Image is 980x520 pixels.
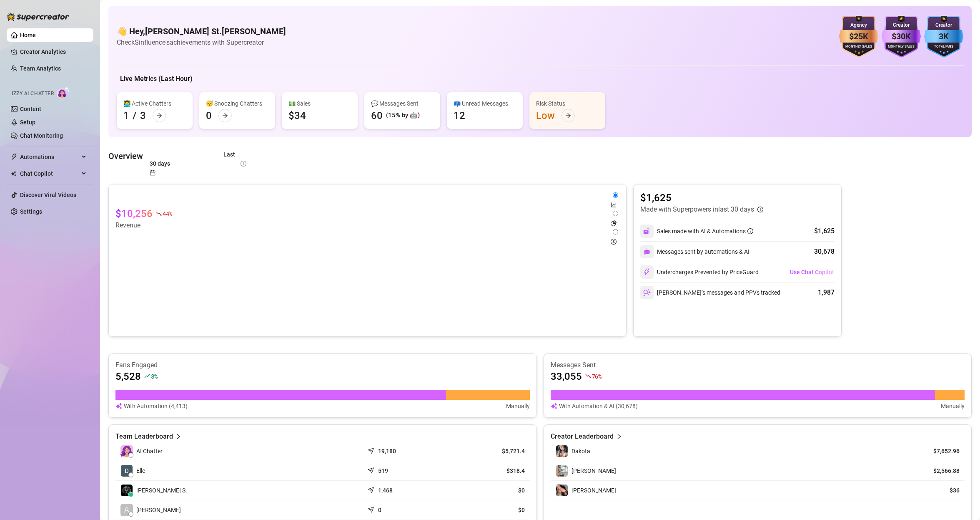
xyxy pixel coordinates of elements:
span: Dakota [571,448,590,454]
input: line-chart [613,192,618,198]
span: line-chart [611,202,617,208]
img: Elle [121,465,133,477]
article: Manually [506,401,530,411]
article: $1,625 [640,191,763,204]
span: fall [156,211,162,217]
span: thunderbolt [11,154,18,160]
div: 💵 Sales [288,99,351,108]
span: fall [585,373,591,379]
span: arrow-right [156,113,162,119]
span: [PERSON_NAME] [136,505,181,515]
img: Erika [556,465,568,477]
span: Elle [136,466,145,475]
img: svg%3e [551,401,557,411]
span: AI Chatter [136,447,163,456]
article: With Automation & AI (30,678) [559,401,638,411]
article: Team Leaderboard [115,432,173,442]
span: 8 % [151,372,157,380]
div: [PERSON_NAME]’s messages and PPVs tracked [640,286,780,299]
span: [PERSON_NAME] [571,467,616,474]
article: $5,721.4 [452,447,525,455]
div: Agency [839,21,878,29]
article: 19,180 [378,447,396,455]
img: bronze-badge-qSZam9Wu.svg [839,16,878,58]
input: dollar-circle [613,229,618,235]
div: 1,987 [818,288,835,298]
img: Dakota [556,445,568,457]
article: $2,566.88 [922,467,960,475]
span: user [124,507,130,513]
div: Creator [882,21,921,29]
div: 3K [924,30,963,43]
article: 5,528 [115,370,141,383]
h5: Live Metrics (Last Hour) [120,74,193,84]
img: svg%3e [643,268,651,276]
img: svg%3e [643,289,651,296]
span: send [368,505,376,513]
div: $25K [839,30,878,43]
article: Revenue [115,220,172,230]
article: $7,652.96 [922,447,960,455]
button: Use Chat Copilot [790,265,835,279]
div: Creator [924,21,963,29]
input: pie-chart [613,211,618,216]
span: Chat Copilot [20,167,79,180]
div: $34 [288,109,306,122]
article: Overview [108,150,143,162]
div: Messages sent by automations & AI [640,245,749,258]
span: dollar-circle [611,239,617,245]
a: Discover Viral Videos [20,192,76,198]
span: pie-chart [611,220,617,226]
div: 0 [206,109,212,122]
span: Use Chat Copilot [790,269,834,275]
div: Undercharges Prevented by PriceGuard [640,265,759,279]
span: rise [144,373,150,379]
a: Chat Monitoring [20,132,63,139]
img: izzy-ai-chatter-avatar-DDCN_rTZ.svg [120,445,133,457]
img: svg%3e [644,248,650,255]
a: Setup [20,119,35,126]
span: arrow-right [565,113,571,119]
span: calendar [150,170,155,176]
div: 1 [123,109,129,122]
img: Chat Copilot [11,171,16,177]
span: right [175,432,181,442]
article: Check Sinfluence's achievements with Supercreator [117,37,286,48]
span: Izzy AI Chatter [12,90,54,98]
article: 0 [378,506,381,514]
article: $0 [452,506,525,514]
div: 30,678 [814,247,835,257]
span: info-circle [757,207,763,212]
img: svg%3e [643,227,651,235]
h4: 👋 Hey, [PERSON_NAME] St.[PERSON_NAME] [117,25,286,37]
img: blue-badge-DgoSNQY1.svg [924,16,963,58]
span: send [368,485,376,493]
article: $318.4 [452,467,525,475]
div: $30K [882,30,921,43]
div: segmented control [611,191,619,246]
span: Automations [20,150,79,164]
div: Risk Status [536,99,599,108]
span: arrow-right [222,113,228,119]
img: svg%3e [115,401,122,411]
img: purple-badge-B9DA21FR.svg [882,16,921,58]
a: Content [20,106,41,112]
article: Creator Leaderboard [551,432,614,442]
a: Settings [20,208,42,215]
div: 👩‍💻 Active Chatters [123,99,186,108]
img: AI Chatter [57,86,70,98]
article: $36 [922,486,960,495]
article: 33,055 [551,370,582,383]
article: Made with Superpowers in last 30 days [640,204,754,215]
span: info-circle [747,228,753,234]
img: logo-BBDzfeDw.svg [7,13,69,21]
div: 3 [140,109,146,122]
span: right [616,432,622,442]
span: info-circle [241,161,246,167]
span: 76 % [592,372,602,380]
a: Team Analytics [20,65,61,72]
span: send [368,465,376,474]
a: Home [20,32,36,38]
div: Monthly Sales [839,44,878,50]
span: 44 % [163,210,172,217]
